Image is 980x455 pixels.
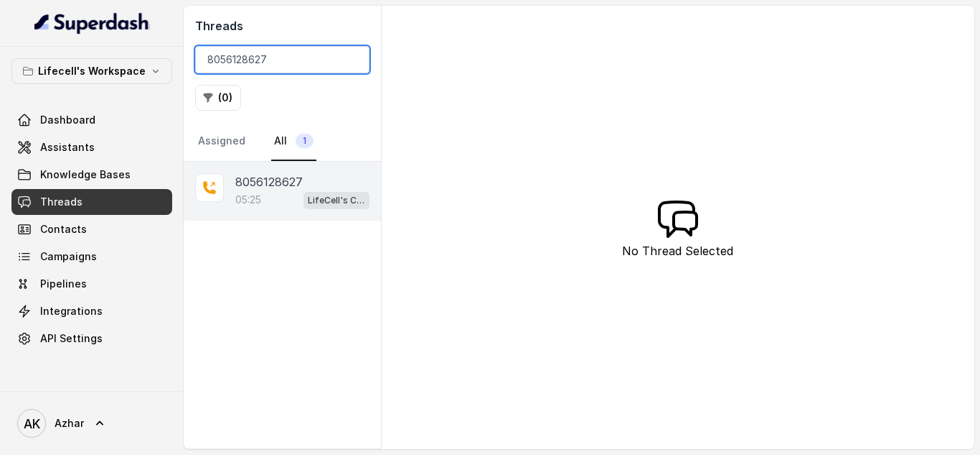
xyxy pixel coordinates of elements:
p: Lifecell's Workspace [38,63,146,80]
span: Knowledge Bases [40,167,131,182]
h2: Threads [195,17,369,35]
a: Assistants [11,134,172,160]
a: Threads [11,189,172,215]
a: Knowledge Bases [11,162,172,188]
a: Assigned [195,122,248,161]
a: Dashboard [11,107,172,133]
nav: Tabs [195,122,369,161]
span: 1 [296,134,314,148]
a: Campaigns [11,244,172,270]
a: Integrations [11,298,172,324]
img: light.svg [34,12,150,35]
text: AK [24,416,40,431]
p: 8056128627 [235,173,303,190]
p: LifeCell's Call Assistant [308,193,365,208]
span: Dashboard [40,113,95,127]
button: (0) [195,85,241,111]
a: Azhar [11,403,172,443]
span: Azhar [55,416,84,431]
span: Contacts [40,222,87,236]
span: Pipelines [40,277,87,291]
input: Search by Call ID or Phone Number [195,46,369,73]
span: Campaigns [40,249,97,264]
button: Lifecell's Workspace [11,58,172,84]
span: Integrations [40,304,103,318]
span: Assistants [40,140,95,155]
span: Threads [40,195,83,209]
p: 05:25 [235,193,261,207]
span: API Settings [40,331,103,346]
a: API Settings [11,326,172,351]
a: All1 [271,122,316,161]
a: Pipelines [11,271,172,297]
p: No Thread Selected [622,242,733,259]
a: Contacts [11,216,172,242]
